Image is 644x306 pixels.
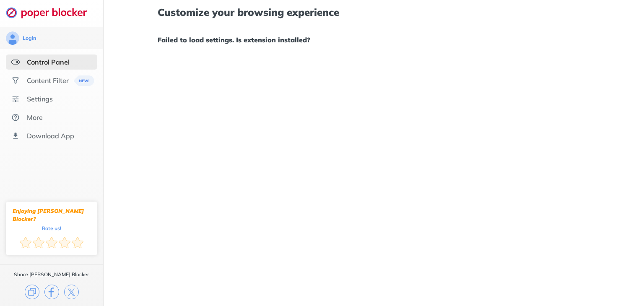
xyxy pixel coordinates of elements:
div: Share [PERSON_NAME] Blocker [14,271,89,278]
div: Download App [27,132,74,140]
img: x.svg [64,285,79,299]
div: Control Panel [27,58,70,66]
img: copy.svg [25,285,39,299]
div: Settings [27,95,53,103]
div: Content Filter [27,76,69,85]
img: download-app.svg [11,132,20,140]
img: about.svg [11,113,20,122]
div: More [27,113,43,122]
img: settings.svg [11,95,20,103]
img: menuBanner.svg [72,75,92,86]
h1: Failed to load settings. Is extension installed? [158,34,590,45]
div: Rate us! [42,226,61,230]
h1: Customize your browsing experience [158,7,590,18]
img: facebook.svg [44,285,59,299]
img: logo-webpage.svg [6,7,96,18]
img: avatar.svg [6,31,19,45]
img: social.svg [11,76,20,85]
div: Enjoying [PERSON_NAME] Blocker? [13,207,91,223]
img: features-selected.svg [11,58,20,66]
div: Login [23,35,36,41]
